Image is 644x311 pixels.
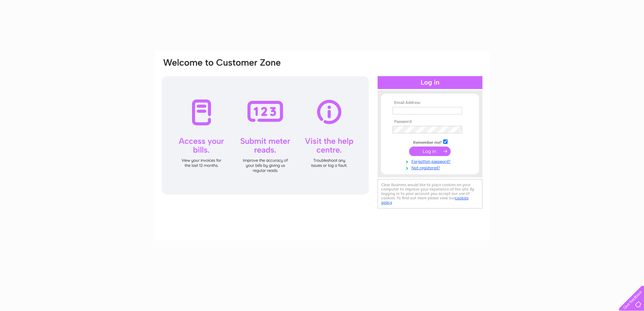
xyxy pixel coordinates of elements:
[392,164,469,171] a: Not registered?
[391,138,469,145] td: Remember me?
[392,158,469,164] a: Forgotten password?
[391,119,469,124] th: Password:
[409,147,451,156] input: Submit
[391,101,469,105] th: Email Address:
[378,179,482,208] div: Clear Business would like to place cookies on your computer to improve your experience of the sit...
[381,196,469,205] a: cookies policy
